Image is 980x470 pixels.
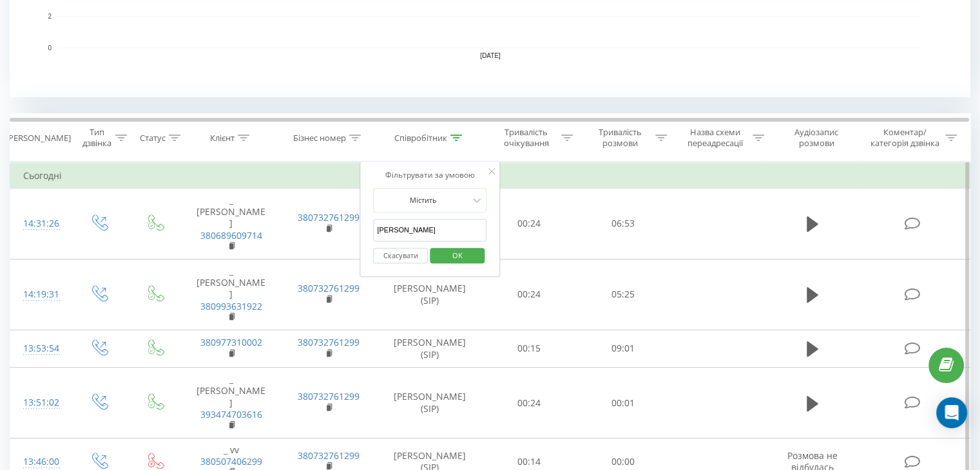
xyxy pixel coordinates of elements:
[200,229,262,241] a: 380689609714
[10,163,970,189] td: Сьогодні
[298,449,360,462] a: 380732761299
[81,127,111,149] div: Тип дзвінка
[293,133,346,144] div: Бізнес номер
[23,211,57,236] div: 14:31:26
[373,169,486,182] div: Фільтрувати за умовою
[483,368,576,438] td: 00:24
[483,330,576,367] td: 00:15
[378,259,483,330] td: [PERSON_NAME] (SIP)
[494,127,559,149] div: Тривалість очікування
[588,127,652,149] div: Тривалість розмови
[48,13,52,20] text: 2
[867,127,942,149] div: Коментар/категорія дзвінка
[48,44,52,52] text: 0
[200,408,262,420] a: 393474703616
[378,330,483,367] td: [PERSON_NAME] (SIP)
[576,189,669,259] td: 06:53
[298,336,360,348] a: 380732761299
[576,259,669,330] td: 05:25
[936,397,967,428] div: Open Intercom Messenger
[298,211,360,223] a: 380732761299
[394,133,447,144] div: Співробітник
[298,390,360,402] a: 380732761299
[210,133,235,144] div: Клієнт
[182,368,280,438] td: _ [PERSON_NAME]
[480,52,501,59] text: [DATE]
[200,300,262,312] a: 380993631922
[483,259,576,330] td: 00:24
[682,127,749,149] div: Назва схеми переадресації
[430,248,485,264] button: OK
[182,259,280,330] td: _ [PERSON_NAME]
[373,248,428,264] button: Скасувати
[200,455,262,467] a: 380507406299
[373,219,486,241] input: Введіть значення
[140,133,166,144] div: Статус
[483,189,576,259] td: 00:24
[182,189,280,259] td: _ [PERSON_NAME]
[23,336,57,361] div: 13:53:54
[298,282,360,294] a: 380732761299
[779,127,854,149] div: Аудіозапис розмови
[378,368,483,438] td: [PERSON_NAME] (SIP)
[576,368,669,438] td: 00:01
[439,245,476,265] span: OK
[23,282,57,307] div: 14:19:31
[576,330,669,367] td: 09:01
[200,336,262,348] a: 380977310002
[6,133,71,144] div: [PERSON_NAME]
[23,390,57,415] div: 13:51:02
